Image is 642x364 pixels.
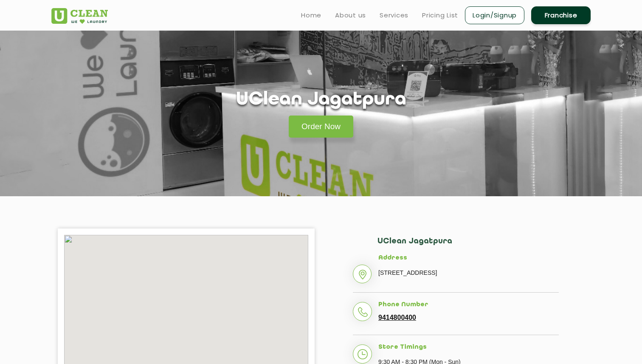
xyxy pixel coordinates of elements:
a: About us [335,10,366,20]
a: Franchise [531,6,591,24]
a: Login/Signup [465,6,524,24]
a: 9414800400 [378,314,416,322]
h1: UClean Jagatpura [236,89,406,111]
a: Services [380,10,408,20]
a: Pricing List [422,10,458,20]
img: UClean Laundry and Dry Cleaning [51,8,108,24]
a: Home [301,10,321,20]
a: Order Now [289,116,353,138]
h5: Store Timings [378,344,559,351]
p: [STREET_ADDRESS] [378,266,559,279]
h2: UClean Jagatpura [377,237,559,254]
h5: Address [378,254,559,262]
h5: Phone Number [378,301,559,309]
